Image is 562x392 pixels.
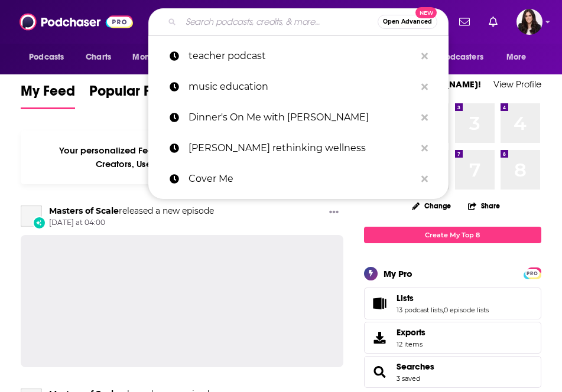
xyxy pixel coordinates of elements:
[21,130,343,184] div: Your personalized Feed is curated based on the Podcasts, Creators, Users, and Lists that you Follow.
[368,295,392,312] a: Lists
[89,82,176,109] a: Popular Feed
[86,49,111,66] span: Charts
[516,9,542,35] img: User Profile
[397,293,489,303] a: Lists
[189,102,415,133] p: Dinner's On Me with Jesse Tyler Ferguson
[454,12,475,32] a: Show notifications dropdown
[525,269,540,278] span: PRO
[444,306,489,314] a: 0 episode lists
[89,82,176,107] span: Popular Feed
[21,82,75,107] span: My Feed
[148,102,449,133] a: Dinner's On Me with [PERSON_NAME]
[364,356,541,388] span: Searches
[49,205,119,216] a: Masters of Scale
[427,49,483,66] span: For Podcasters
[21,46,79,68] button: open menu
[364,288,541,319] span: Lists
[189,164,415,194] p: Cover Me
[415,7,437,18] span: New
[148,71,449,102] a: music education
[364,322,541,354] a: Exports
[181,12,378,31] input: Search podcasts, credits, & more...
[78,46,118,68] a: Charts
[368,329,392,346] span: Exports
[397,306,443,314] a: 13 podcast lists
[29,49,64,66] span: Podcasts
[397,327,425,338] span: Exports
[516,9,542,35] button: Show profile menu
[49,218,214,228] span: [DATE] at 04:00
[397,374,420,383] a: 3 saved
[467,194,501,217] button: Share
[384,268,412,279] div: My Pro
[33,216,46,229] div: New Episode
[378,15,437,29] button: Open AdvancedNew
[484,12,502,32] a: Show notifications dropdown
[397,361,434,372] a: Searches
[189,133,415,164] p: christy harrison rethinking wellness
[493,79,541,90] a: View Profile
[132,49,174,66] span: Monitoring
[21,82,75,109] a: My Feed
[324,205,343,220] button: Show More Button
[364,227,541,243] a: Create My Top 8
[124,46,190,68] button: open menu
[383,19,432,25] span: Open Advanced
[397,293,414,303] span: Lists
[21,205,42,227] a: Masters of Scale
[405,198,458,213] button: Change
[148,8,449,35] div: Search podcasts, credits, & more...
[148,41,449,71] a: teacher podcast
[498,46,541,68] button: open menu
[189,41,415,71] p: teacher podcast
[368,364,392,380] a: Searches
[49,205,214,217] h3: released a new episode
[516,9,542,35] span: Logged in as RebeccaShapiro
[148,164,449,194] a: Cover Me
[525,268,540,277] a: PRO
[189,71,415,102] p: music education
[20,11,133,33] img: Podchaser - Follow, Share and Rate Podcasts
[443,306,444,314] span: ,
[506,49,527,66] span: More
[148,133,449,164] a: [PERSON_NAME] rethinking wellness
[419,46,501,68] button: open menu
[397,340,425,348] span: 12 items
